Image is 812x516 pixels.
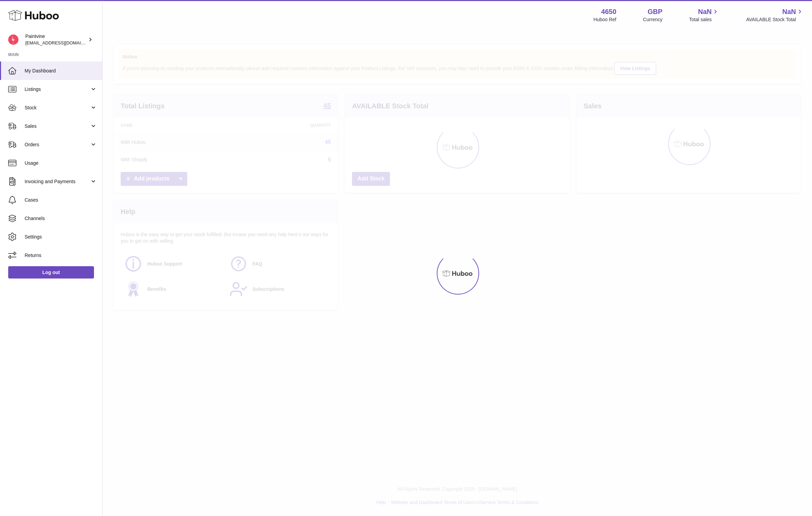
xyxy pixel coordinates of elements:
[25,141,90,148] span: Orders
[25,33,87,46] div: Paintvine
[25,252,97,259] span: Returns
[698,7,712,16] span: NaN
[689,16,719,23] span: Total sales
[25,160,97,166] span: Usage
[25,105,90,111] span: Stock
[25,215,97,222] span: Channels
[25,197,97,203] span: Cases
[25,123,90,130] span: Sales
[8,266,94,279] a: Log out
[746,7,804,23] a: NaN AVAILABLE Stock Total
[25,86,90,93] span: Listings
[746,16,804,23] span: AVAILABLE Stock Total
[25,178,90,185] span: Invoicing and Payments
[25,234,97,240] span: Settings
[25,40,100,45] span: [EMAIL_ADDRESS][DOMAIN_NAME]
[648,7,662,16] strong: GBP
[782,7,796,16] span: NaN
[8,35,18,45] img: euan@paintvine.co.uk
[643,16,663,23] div: Currency
[689,7,719,23] a: NaN Total sales
[601,7,617,16] strong: 4650
[25,68,97,74] span: My Dashboard
[594,16,617,23] div: Huboo Ref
